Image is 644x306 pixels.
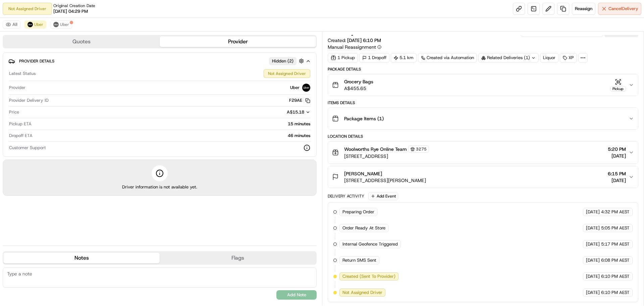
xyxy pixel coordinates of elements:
button: Grocery BagsA$455.65Pickup [328,74,638,96]
span: Provider [9,85,25,91]
div: 📗 [7,98,12,103]
h3: Summary [328,29,355,35]
div: 15 minutes [34,121,310,127]
span: Dropoff ETA [9,133,33,139]
span: Reassign [575,6,592,12]
span: 5:05 PM AEST [601,225,630,231]
span: [DATE] [586,273,600,279]
button: Reassign [572,3,595,15]
div: 💻 [57,98,62,103]
span: Created: [328,37,381,44]
button: Uber [50,20,72,29]
button: Hidden (2) [269,57,306,65]
span: API Documentation [63,97,108,104]
button: Pickup [610,79,626,92]
button: Notes [3,253,160,263]
span: Hidden ( 2 ) [272,58,293,64]
span: Customer Support [9,145,46,151]
span: Package Items ( 1 ) [344,115,384,122]
span: Provider Delivery ID [9,97,49,103]
span: A$455.65 [344,85,373,92]
button: Start new chat [114,66,122,74]
span: 3275 [416,146,427,152]
span: Cancel Delivery [608,6,638,12]
span: [DATE] [608,177,626,184]
button: Flags [160,253,316,263]
span: Original Creation Date [53,3,95,8]
span: [DATE] [608,152,626,159]
span: [PERSON_NAME] [344,170,382,177]
button: Uber [24,20,46,29]
a: 💻API Documentation [54,95,110,107]
span: 6:08 PM AEST [601,257,630,263]
span: Internal Geofence Triggered [342,241,398,247]
span: Pickup ETA [9,121,32,127]
span: 5:20 PM [608,146,626,152]
div: Package Details [328,67,638,72]
img: uber-new-logo.jpeg [28,22,33,27]
span: [DATE] 04:29 PM [53,8,88,14]
span: [DATE] [586,257,600,263]
span: Return SMS Sent [342,257,376,263]
button: [PERSON_NAME][STREET_ADDRESS][PERSON_NAME]6:15 PM[DATE] [328,166,638,188]
span: [DATE] [586,290,600,296]
span: Pylon [67,114,81,119]
button: Provider DetailsHidden (2) [8,55,311,67]
button: Add Event [368,192,398,200]
span: 6:10 PM AEST [601,290,630,296]
a: Created via Automation [418,53,477,62]
span: 6:10 PM AEST [601,273,630,279]
div: 1 Dropoff [359,53,389,62]
span: [STREET_ADDRESS][PERSON_NAME] [344,177,426,184]
button: Package Items (1) [328,108,638,129]
span: Woolworths Rye Online Team [344,146,407,152]
div: Delivery Activity [328,193,364,199]
span: [STREET_ADDRESS] [344,153,429,160]
span: [DATE] [586,241,600,247]
div: 5.1 km [391,53,417,62]
button: Provider [160,36,316,47]
img: 1736555255976-a54dd68f-1ca7-489b-9aae-adbdc363a1c4 [7,64,19,76]
span: Knowledge Base [13,97,51,104]
span: 6:15 PM [608,170,626,177]
div: Start new chat [23,64,110,71]
button: A$15.18 [251,109,310,115]
span: Driver information is not available yet. [122,184,197,190]
input: Got a question? Start typing here... [17,43,121,50]
button: Manual Reassignment [328,44,381,50]
span: Grocery Bags [344,78,373,85]
span: [DATE] [586,225,600,231]
div: Related Deliveries (1) [478,53,539,62]
button: CancelDelivery [598,3,641,15]
div: 1 Pickup [328,53,358,62]
img: uber-new-logo.jpeg [302,84,310,92]
span: Uber [60,22,69,27]
div: XP [560,53,577,62]
span: Created (Sent To Provider) [342,273,395,279]
span: Price [9,109,19,115]
span: [DATE] 6:10 PM [347,37,381,43]
button: All [3,20,20,29]
div: 46 minutes [35,133,310,139]
div: We're available if you need us! [23,71,85,76]
button: Quotes [3,36,160,47]
button: F29AE [289,97,310,103]
span: Uber [290,85,300,91]
span: [DATE] [586,209,600,215]
span: A$15.18 [287,109,304,115]
a: 📗Knowledge Base [4,95,54,107]
span: Order Ready At Store [342,225,385,231]
div: Liquor [540,53,558,62]
div: Location Details [328,134,638,139]
div: Items Details [328,100,638,105]
span: Preparing Order [342,209,374,215]
span: Provider Details [19,58,54,64]
img: Nash [7,7,20,20]
img: uber-new-logo.jpeg [53,22,59,27]
span: 5:17 PM AEST [601,241,630,247]
a: Powered byPylon [47,114,81,119]
button: Woolworths Rye Online Team3275[STREET_ADDRESS]5:20 PM[DATE] [328,141,638,164]
span: Manual Reassignment [328,44,376,50]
